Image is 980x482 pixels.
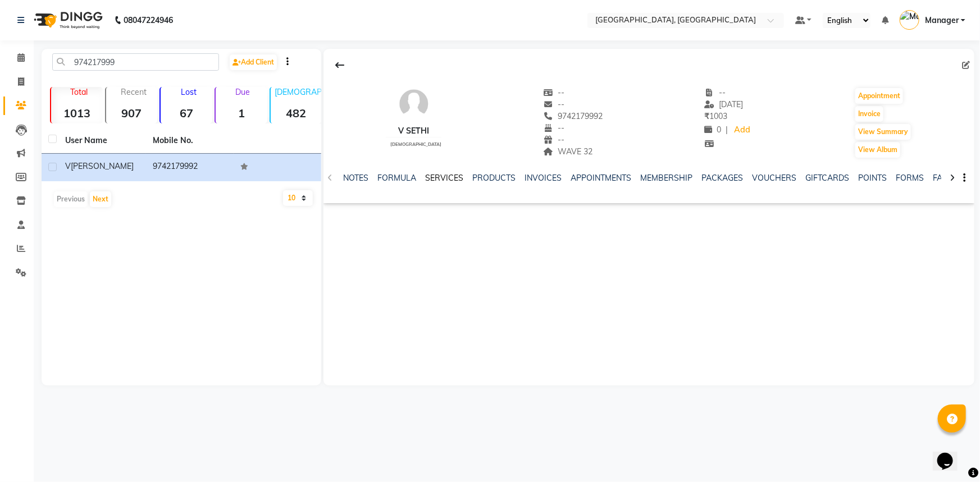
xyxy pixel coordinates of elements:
[146,154,234,181] td: 9742179992
[704,111,727,121] span: 1003
[161,106,212,120] strong: 67
[230,54,277,70] a: Add Client
[275,87,322,97] p: [DEMOGRAPHIC_DATA]
[855,88,903,104] button: Appointment
[29,4,106,36] img: logo
[805,173,849,183] a: GIFTCARDS
[425,173,463,183] a: SERVICES
[726,124,728,136] span: |
[925,15,959,26] span: Manager
[732,122,752,138] a: Add
[543,146,592,157] span: WAVE 32
[106,106,158,120] strong: 907
[343,173,368,183] a: NOTES
[896,173,924,183] a: FORMS
[472,173,516,183] a: PRODUCTS
[752,173,796,183] a: VOUCHERS
[701,173,743,183] a: PACKAGES
[858,173,887,183] a: POINTS
[65,161,71,171] span: V
[271,106,322,120] strong: 482
[390,141,441,147] span: [DEMOGRAPHIC_DATA]
[704,99,743,109] span: [DATE]
[328,54,352,76] div: Back to Client
[855,106,883,122] button: Invoice
[56,87,103,97] p: Total
[397,87,431,121] img: avatar
[218,87,267,97] p: Due
[377,173,416,183] a: FORMULA
[704,111,709,121] span: ₹
[90,191,111,207] button: Next
[52,53,219,71] input: Search by Name/Mobile/Email/Code
[855,142,900,158] button: View Album
[543,111,603,121] span: 9742179992
[543,123,564,133] span: --
[704,88,726,98] span: --
[51,106,103,120] strong: 1013
[58,128,146,154] th: User Name
[543,135,564,145] span: --
[525,173,562,183] a: INVOICES
[704,125,721,135] span: 0
[124,4,173,36] b: 08047224946
[111,87,158,97] p: Recent
[386,125,441,137] div: V SETHI
[933,437,969,471] iframe: chat widget
[146,128,234,154] th: Mobile No.
[216,106,267,120] strong: 1
[640,173,692,183] a: MEMBERSHIP
[543,88,564,98] span: --
[855,124,911,140] button: View Summary
[900,10,919,30] img: Manager
[543,99,564,109] span: --
[71,161,134,171] span: [PERSON_NAME]
[571,173,631,183] a: APPOINTMENTS
[165,87,212,97] p: Lost
[933,173,960,183] a: FAMILY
